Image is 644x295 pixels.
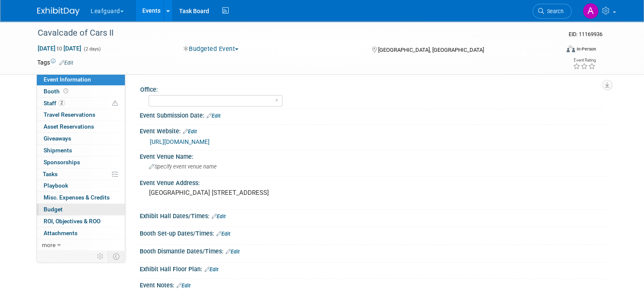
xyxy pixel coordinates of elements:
td: Toggle Event Tabs [108,251,125,262]
div: In-Person [576,46,596,52]
span: Playbook [44,182,68,189]
a: Asset Reservations [37,121,125,132]
img: Format-Inperson.png [567,45,575,52]
a: Edit [226,249,240,255]
span: (2 days) [83,46,101,52]
span: Potential Scheduling Conflict -- at least one attendee is tagged in another overlapping event. [112,100,118,107]
span: to [55,45,64,52]
div: Booth Dismantle Dates/Times: [140,245,607,256]
span: Search [544,8,564,14]
span: Travel Reservations [44,111,95,118]
a: Budget [37,204,125,215]
span: Budget [44,206,63,213]
div: Event Rating [573,58,596,62]
span: Event ID: 11169936 [569,31,603,37]
a: more [37,239,125,251]
div: Cavalcade of Cars II [35,25,549,41]
span: ROI, Objectives & ROO [44,218,100,225]
span: [DATE] [DATE] [37,45,82,52]
a: Event Information [37,74,125,85]
span: [GEOGRAPHIC_DATA], [GEOGRAPHIC_DATA] [378,47,484,53]
a: Shipments [37,145,125,156]
a: Search [533,4,572,19]
a: Booth [37,86,125,97]
a: Giveaways [37,133,125,144]
div: Event Format [514,44,596,57]
span: Sponsorships [44,159,80,166]
pre: [GEOGRAPHIC_DATA] [STREET_ADDRESS] [149,189,325,197]
td: Personalize Event Tab Strip [93,251,108,262]
div: Office: [140,83,603,94]
div: Event Website: [140,125,607,136]
a: Edit [212,214,226,219]
button: Budgeted Event [180,45,242,53]
div: Booth Set-up Dates/Times: [140,227,607,238]
a: Edit [59,60,73,66]
td: Tags [37,58,73,67]
a: Travel Reservations [37,109,125,121]
a: Tasks [37,169,125,180]
a: Edit [183,129,197,135]
div: Exhibit Hall Floor Plan: [140,263,607,274]
div: Exhibit Hall Dates/Times: [140,210,607,221]
span: Misc. Expenses & Credits [44,194,110,201]
a: [URL][DOMAIN_NAME] [150,138,210,145]
span: Asset Reservations [44,123,94,130]
span: Tasks [43,171,58,177]
span: Booth not reserved yet [62,88,70,94]
a: Attachments [37,228,125,239]
span: Attachments [44,230,77,236]
a: Edit [205,267,218,273]
a: Edit [216,231,230,237]
a: Playbook [37,180,125,191]
a: Sponsorships [37,157,125,168]
a: Staff2 [37,98,125,109]
img: Amy Crawford [583,3,599,19]
span: Giveaways [44,135,71,142]
div: Event Venue Address: [140,177,607,187]
span: 2 [58,100,65,106]
a: Edit [177,283,191,289]
a: Edit [207,113,221,119]
span: Event Information [44,76,91,83]
div: Event Venue Name: [140,150,607,161]
a: ROI, Objectives & ROO [37,216,125,227]
a: Misc. Expenses & Credits [37,192,125,203]
span: Booth [44,88,70,95]
span: Specify event venue name [149,163,217,170]
span: Shipments [44,147,72,154]
span: Staff [44,100,65,107]
div: Event Submission Date: [140,109,607,120]
div: Event Notes: [140,279,607,290]
span: more [42,242,55,248]
img: ExhibitDay [37,7,80,16]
